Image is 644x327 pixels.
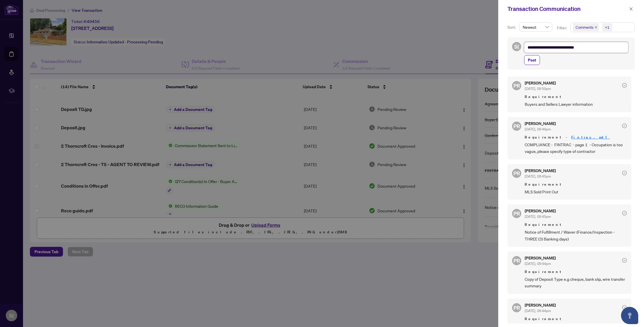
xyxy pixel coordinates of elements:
[525,316,627,322] span: Requirement
[513,304,520,312] span: PR
[507,5,627,13] div: Transaction Communication
[622,83,627,88] span: check-circle
[513,82,520,90] span: PR
[525,134,627,140] span: Requirement -
[525,269,627,275] span: Requirement
[507,24,517,30] p: Sort:
[525,188,627,195] span: MLS Sold Print Out
[525,276,627,289] span: Copy of Deposit Type e.g cheque, bank slip, wire transfer summary
[525,127,551,131] span: [DATE], 09:46pm
[525,81,556,85] h5: [PERSON_NAME]
[525,141,627,155] span: COMPLIANCE - FINTRAC - page 1 - Occupation is too vague, please specify type of contractor
[605,24,609,30] div: +1
[525,209,556,213] h5: [PERSON_NAME]
[525,101,627,107] span: Buyers and Sellers Lawyer information
[622,171,627,175] span: check-circle
[621,307,638,324] button: Open asap
[514,43,519,51] span: S(
[629,7,633,11] span: close
[525,174,551,178] span: [DATE], 09:45pm
[525,94,627,100] span: Requirement
[573,23,599,31] span: Comments
[525,309,551,313] span: [DATE], 09:44pm
[523,23,549,31] span: Newest
[622,258,627,263] span: check-circle
[525,214,551,219] span: [DATE], 09:45pm
[525,122,556,126] h5: [PERSON_NAME]
[525,222,627,228] span: Requirement
[525,303,556,307] h5: [PERSON_NAME]
[528,55,536,65] span: Post
[557,25,568,31] p: Filter:
[576,24,593,30] span: Comments
[525,86,551,91] span: [DATE], 09:50pm
[525,169,556,173] h5: [PERSON_NAME]
[622,305,627,310] span: check-circle
[571,135,610,140] a: Fintrac.pdf
[524,55,540,65] button: Post
[622,211,627,216] span: check-circle
[595,26,597,29] span: close
[513,169,520,177] span: PR
[525,229,627,242] span: Notice of Fulfillment / Waiver (Finance/Inspection - THREE (3) Banking days)
[513,122,520,130] span: PR
[525,261,551,266] span: [DATE], 09:44pm
[513,209,520,218] span: PR
[622,124,627,128] span: check-circle
[525,256,556,260] h5: [PERSON_NAME]
[525,182,627,187] span: Requirement
[513,257,520,265] span: PR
